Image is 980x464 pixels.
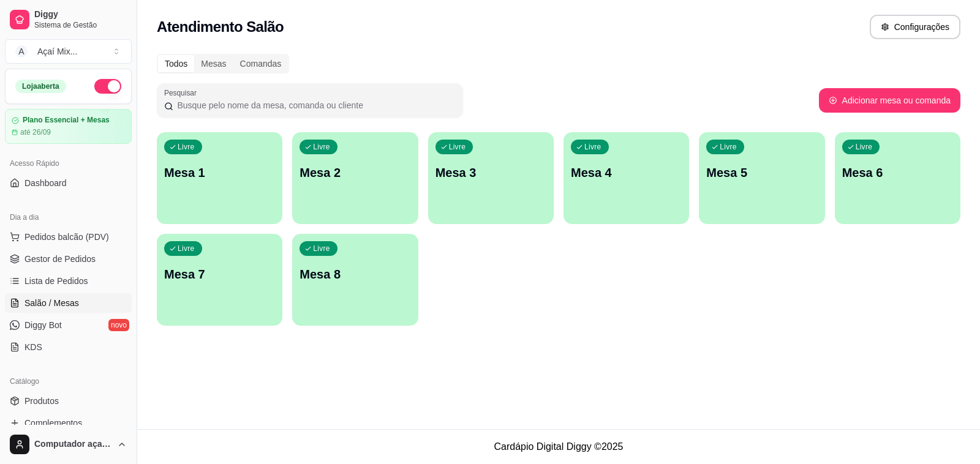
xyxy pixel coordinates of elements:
[5,337,132,357] a: KDS
[137,429,980,464] footer: Cardápio Digital Diggy © 2025
[37,45,77,58] div: Açaí Mix ...
[449,142,466,152] p: Livre
[20,127,51,137] article: até 26/09
[24,417,82,429] span: Complementos
[157,132,282,224] button: LivreMesa 1
[428,132,554,224] button: LivreMesa 3
[5,154,132,173] div: Acesso Rápido
[292,132,418,224] button: LivreMesa 2
[571,164,682,181] p: Mesa 4
[34,20,127,30] span: Sistema de Gestão
[563,132,689,224] button: LivreMesa 4
[34,9,127,20] span: Diggy
[5,208,132,227] div: Dia a dia
[819,88,960,113] button: Adicionar mesa ou comanda
[300,164,410,181] p: Mesa 2
[173,99,456,111] input: Pesquisar
[15,45,28,58] span: A
[5,109,132,144] a: Plano Essencial + Mesasaté 26/09
[24,177,67,189] span: Dashboard
[5,173,132,193] a: Dashboard
[5,372,132,391] div: Catálogo
[24,319,62,331] span: Diggy Bot
[15,80,66,93] div: Loja aberta
[5,293,132,313] a: Salão / Mesas
[5,249,132,269] a: Gestor de Pedidos
[158,55,194,72] div: Todos
[194,55,233,72] div: Mesas
[24,341,42,353] span: KDS
[313,244,330,253] p: Livre
[584,142,601,152] p: Livre
[5,391,132,411] a: Produtos
[5,315,132,335] a: Diggy Botnovo
[164,88,201,98] label: Pesquisar
[435,164,546,181] p: Mesa 3
[34,439,112,450] span: Computador açaí Mix
[313,142,330,152] p: Livre
[94,79,121,94] button: Alterar Status
[157,234,282,326] button: LivreMesa 7
[24,297,79,309] span: Salão / Mesas
[164,266,275,283] p: Mesa 7
[233,55,288,72] div: Comandas
[5,430,132,459] button: Computador açaí Mix
[720,142,737,152] p: Livre
[870,15,960,39] button: Configurações
[24,231,109,243] span: Pedidos balcão (PDV)
[706,164,817,181] p: Mesa 5
[164,164,275,181] p: Mesa 1
[178,244,195,253] p: Livre
[178,142,195,152] p: Livre
[835,132,960,224] button: LivreMesa 6
[5,39,132,64] button: Select a team
[5,227,132,247] button: Pedidos balcão (PDV)
[24,275,88,287] span: Lista de Pedidos
[842,164,953,181] p: Mesa 6
[292,234,418,326] button: LivreMesa 8
[5,271,132,291] a: Lista de Pedidos
[24,395,59,407] span: Produtos
[699,132,824,224] button: LivreMesa 5
[5,413,132,433] a: Complementos
[856,142,873,152] p: Livre
[5,5,132,34] a: DiggySistema de Gestão
[24,253,96,265] span: Gestor de Pedidos
[23,116,110,125] article: Plano Essencial + Mesas
[157,17,284,37] h2: Atendimento Salão
[300,266,410,283] p: Mesa 8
